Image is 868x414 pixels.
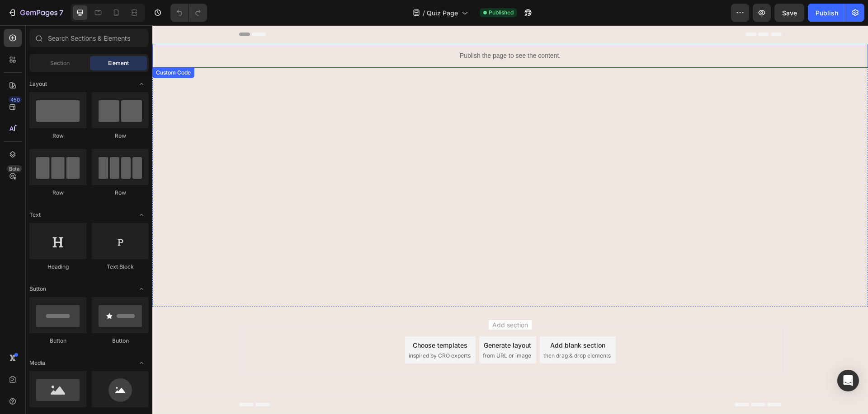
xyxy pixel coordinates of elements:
[29,263,86,271] div: Heading
[134,356,149,370] span: Toggle open
[391,326,458,335] span: then drag & drop elements
[226,26,490,35] p: Publish the page to see the content.
[336,295,379,304] span: Add section
[29,337,86,345] div: Button
[9,96,22,103] div: 450
[837,370,859,391] div: Open Intercom Messenger
[29,359,45,367] span: Media
[29,29,149,47] input: Search Sections & Elements
[782,9,797,17] span: Save
[29,80,47,88] span: Layout
[92,132,149,140] div: Row
[50,59,70,67] span: Section
[331,315,379,325] div: Generate layout
[808,4,846,22] button: Publish
[92,337,149,345] div: Button
[92,189,149,197] div: Row
[92,263,149,271] div: Text Block
[7,165,22,172] div: Beta
[774,4,804,22] button: Save
[330,326,379,335] span: from URL or image
[2,43,40,51] div: Custom Code
[260,315,315,325] div: Choose templates
[152,25,868,414] iframe: Design area
[108,59,129,67] span: Element
[29,285,46,293] span: Button
[170,4,207,22] div: Undo/Redo
[29,132,86,140] div: Row
[134,282,149,296] span: Toggle open
[816,8,838,18] div: Publish
[29,189,86,197] div: Row
[256,326,318,335] span: inspired by CRO experts
[4,4,67,22] button: 7
[489,9,514,17] span: Published
[423,8,425,18] span: /
[59,7,63,18] p: 7
[134,77,149,91] span: Toggle open
[29,211,41,219] span: Text
[398,315,453,325] div: Add blank section
[427,8,458,18] span: Quiz Page
[134,208,149,222] span: Toggle open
